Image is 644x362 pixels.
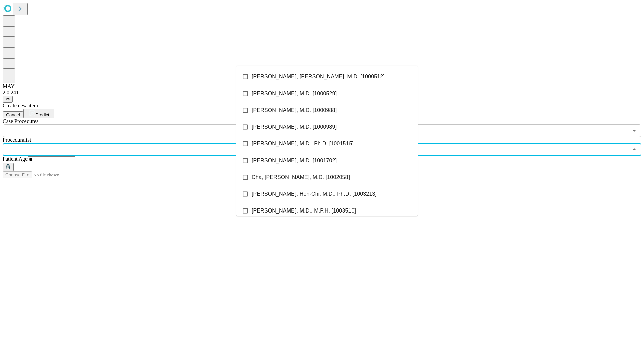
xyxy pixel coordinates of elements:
[630,126,639,135] button: Open
[252,89,337,98] span: [PERSON_NAME], M.D. [1000529]
[3,89,641,96] div: 2.0.241
[3,137,31,143] span: Proceduralist
[6,112,20,117] span: Cancel
[252,73,385,81] span: [PERSON_NAME], [PERSON_NAME], M.D. [1000512]
[35,112,49,117] span: Predict
[3,111,23,118] button: Cancel
[3,103,38,108] span: Create new item
[630,145,639,154] button: Close
[3,156,28,162] span: Patient Age
[3,96,13,103] button: @
[252,106,337,114] span: [PERSON_NAME], M.D. [1000988]
[252,190,377,198] span: [PERSON_NAME], Hon-Chi, M.D., Ph.D. [1003213]
[252,207,356,215] span: [PERSON_NAME], M.D., M.P.H. [1003510]
[252,157,337,165] span: [PERSON_NAME], M.D. [1001702]
[5,97,10,102] span: @
[252,123,337,131] span: [PERSON_NAME], M.D. [1000989]
[252,140,354,148] span: [PERSON_NAME], M.D., Ph.D. [1001515]
[252,173,350,181] span: Cha, [PERSON_NAME], M.D. [1002058]
[23,109,54,118] button: Predict
[3,83,641,89] div: MAY
[3,118,38,124] span: Scheduled Procedure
